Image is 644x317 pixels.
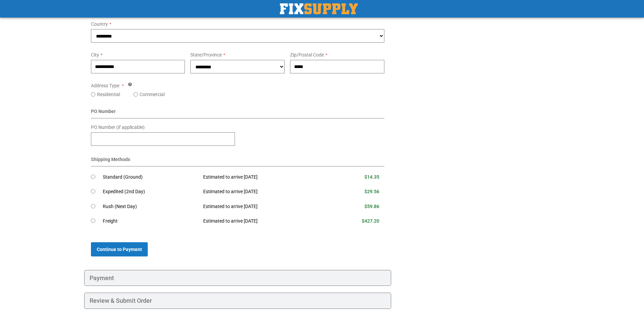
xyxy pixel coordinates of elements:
[91,52,99,58] span: City
[103,199,198,214] td: Rush (Next Day)
[97,91,120,98] label: Residential
[198,170,329,185] td: Estimated to arrive [DATE]
[103,214,198,229] td: Freight
[91,156,385,166] div: Shipping Methods
[84,293,391,309] div: Review & Submit Order
[91,242,148,256] button: Continue to Payment
[198,214,329,229] td: Estimated to arrive [DATE]
[103,170,198,185] td: Standard (Ground)
[362,218,379,224] span: $427.20
[91,21,108,27] span: Country
[290,52,324,58] span: Zip/Postal Code
[91,108,385,118] div: PO Number
[91,83,119,88] span: Address Type
[97,247,142,252] span: Continue to Payment
[84,270,391,286] div: Payment
[103,184,198,199] td: Expedited (2nd Day)
[140,91,165,98] label: Commercial
[364,189,379,194] span: $29.56
[280,3,358,14] img: Fix Industrial Supply
[280,3,358,14] a: store logo
[198,184,329,199] td: Estimated to arrive [DATE]
[364,204,379,209] span: $59.86
[91,124,145,130] span: PO Number (if applicable)
[190,52,222,58] span: State/Province
[198,199,329,214] td: Estimated to arrive [DATE]
[364,174,379,180] span: $14.35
